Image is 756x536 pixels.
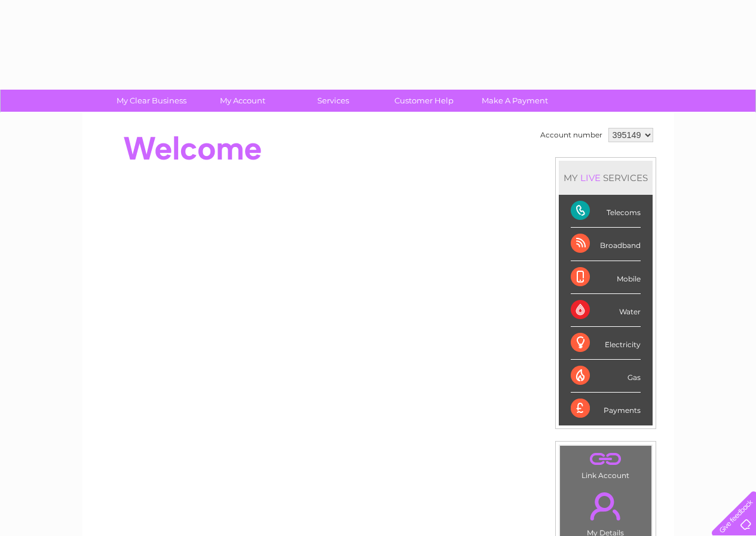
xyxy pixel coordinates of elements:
[284,90,382,112] a: Services
[571,393,641,425] div: Payments
[193,90,292,112] a: My Account
[563,449,648,470] a: .
[102,90,201,112] a: My Clear Business
[571,228,641,261] div: Broadband
[375,90,473,112] a: Customer Help
[559,161,653,195] div: MY SERVICES
[571,195,641,228] div: Telecoms
[571,327,641,360] div: Electricity
[571,360,641,393] div: Gas
[537,125,605,145] td: Account number
[466,90,564,112] a: Make A Payment
[563,485,648,527] a: .
[559,445,652,483] td: Link Account
[571,261,641,294] div: Mobile
[571,294,641,327] div: Water
[578,172,603,183] div: LIVE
